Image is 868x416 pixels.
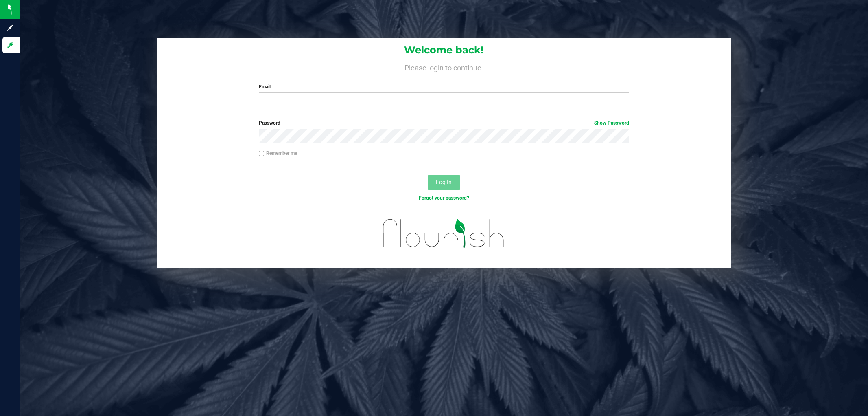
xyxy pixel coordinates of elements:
[6,41,14,49] inline-svg: Log in
[157,45,731,55] h1: Welcome back!
[428,175,460,190] button: Log In
[259,83,629,90] label: Email
[436,179,452,185] span: Log In
[6,24,14,32] inline-svg: Sign up
[419,195,469,201] a: Forgot your password?
[259,120,280,126] span: Password
[259,150,297,157] label: Remember me
[372,210,516,256] img: flourish_logo.svg
[157,62,731,72] h4: Please login to continue.
[594,120,629,126] a: Show Password
[259,151,265,156] input: Remember me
